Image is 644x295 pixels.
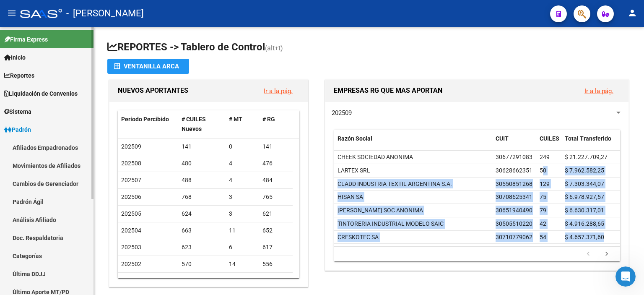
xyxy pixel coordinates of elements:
[334,130,492,157] datatable-header-cell: Razón Social
[496,179,532,189] div: 30550851268
[565,234,604,240] span: $ 4.657.371,60
[229,259,256,269] div: 14
[121,277,141,284] span: 202501
[492,130,536,157] datatable-header-cell: CUIT
[262,159,289,168] div: 476
[338,166,370,175] div: LARTEX SRL
[182,226,223,235] div: 663
[496,219,532,229] div: 30505510220
[229,226,256,235] div: 11
[121,210,141,217] span: 202505
[121,160,141,167] span: 202508
[4,107,31,116] span: Sistema
[496,166,532,175] div: 30628662351
[121,227,141,234] span: 202504
[107,59,189,74] button: Ventanilla ARCA
[182,159,223,168] div: 480
[584,87,613,95] a: Ir a la pág.
[182,116,206,132] span: # CUILES Nuevos
[4,89,78,98] span: Liquidación de Convenios
[182,243,223,252] div: 623
[182,259,223,269] div: 570
[262,259,289,269] div: 556
[264,87,293,95] a: Ir a la pág.
[114,59,182,74] div: Ventanilla ARCA
[578,83,620,99] button: Ir a la pág.
[121,244,141,251] span: 202503
[226,110,259,138] datatable-header-cell: # MT
[229,116,242,123] span: # MT
[262,243,289,252] div: 617
[540,154,550,160] span: 249
[229,175,256,185] div: 4
[229,159,256,168] div: 4
[627,8,637,18] mat-icon: person
[182,175,223,185] div: 488
[496,135,509,142] span: CUIT
[496,232,532,242] div: 30710779062
[565,154,608,160] span: $ 21.227.709,27
[565,180,604,187] span: $ 7.303.344,07
[338,192,363,202] div: HISAN SA
[496,152,532,162] div: 30677291083
[4,71,34,80] span: Reportes
[599,250,615,259] a: go to next page
[540,207,546,214] span: 79
[338,152,413,162] div: CHEEK SOCIEDAD ANONIMA
[338,135,372,142] span: Razón Social
[265,44,283,52] span: (alt+t)
[561,130,620,157] datatable-header-cell: Total Transferido
[540,135,559,142] span: CUILES
[262,226,289,235] div: 652
[262,276,289,286] div: 648
[229,243,256,252] div: 6
[229,192,256,202] div: 3
[262,142,289,151] div: 141
[259,110,293,138] datatable-header-cell: # RG
[332,109,352,117] span: 202509
[540,167,546,174] span: 50
[334,86,442,94] span: EMPRESAS RG QUE MAS APORTAN
[565,207,604,214] span: $ 6.630.317,01
[496,192,532,202] div: 30708625341
[178,110,226,138] datatable-header-cell: # CUILES Nuevos
[182,276,223,286] div: 664
[229,209,256,219] div: 3
[229,142,256,151] div: 0
[182,192,223,202] div: 768
[262,209,289,219] div: 621
[118,86,188,94] span: NUEVOS APORTANTES
[121,143,141,150] span: 202509
[565,193,604,200] span: $ 6.978.927,57
[580,250,596,259] a: go to previous page
[338,219,444,229] div: TINTORERIA INDUSTRIAL MODELO SAIC
[338,206,423,215] div: [PERSON_NAME] SOC ANONIMA
[262,175,289,185] div: 484
[4,35,48,44] span: Firma Express
[121,177,141,183] span: 202507
[182,142,223,151] div: 141
[615,266,636,287] iframe: Intercom live chat
[262,116,275,123] span: # RG
[262,192,289,202] div: 765
[66,4,144,23] span: - [PERSON_NAME]
[121,261,141,267] span: 202502
[121,193,141,200] span: 202506
[565,135,611,142] span: Total Transferido
[118,110,178,138] datatable-header-cell: Período Percibido
[540,220,546,227] span: 42
[338,232,379,242] div: CRESKOTEC SA
[182,209,223,219] div: 624
[565,167,604,174] span: $ 7.962.582,25
[338,179,452,189] div: CLADD INDUSTRIA TEXTIL ARGENTINA S.A.
[4,125,31,134] span: Padrón
[536,130,561,157] datatable-header-cell: CUILES
[107,40,631,55] h1: REPORTES -> Tablero de Control
[540,193,546,200] span: 75
[121,116,169,123] span: Período Percibido
[540,180,550,187] span: 129
[540,234,546,240] span: 54
[7,8,17,18] mat-icon: menu
[229,276,256,286] div: 16
[565,220,604,227] span: $ 4.916.288,65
